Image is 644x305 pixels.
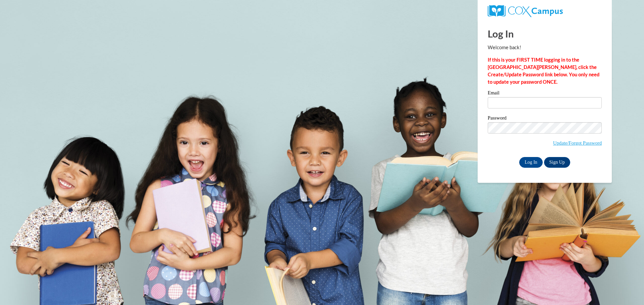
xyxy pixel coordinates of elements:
input: Log In [519,157,543,168]
a: Sign Up [544,157,570,168]
p: Welcome back! [488,44,602,51]
img: COX Campus [488,5,563,17]
h1: Log In [488,27,602,41]
a: Update/Forgot Password [553,140,602,146]
a: COX Campus [488,5,602,17]
label: Password [488,116,602,122]
label: Email [488,90,602,97]
strong: If this is your FIRST TIME logging in to the [GEOGRAPHIC_DATA][PERSON_NAME], click the Create/Upd... [488,57,599,85]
